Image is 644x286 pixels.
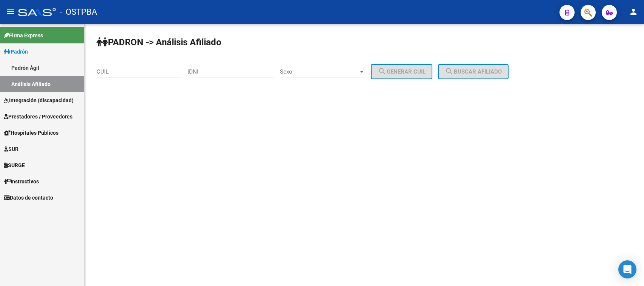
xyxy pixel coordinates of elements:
strong: PADRON -> Análisis Afiliado [97,37,221,48]
mat-icon: search [378,67,387,76]
span: Prestadores / Proveedores [4,112,72,121]
span: SUR [4,145,18,153]
span: Instructivos [4,177,39,186]
button: Generar CUIL [371,64,432,79]
div: Open Intercom Messenger [618,260,636,278]
button: Buscar afiliado [438,64,509,79]
span: Firma Express [4,31,43,40]
span: Generar CUIL [378,68,426,75]
div: | [188,68,438,75]
span: Sexo [280,68,358,75]
span: SURGE [4,161,25,169]
span: Hospitales Públicos [4,129,58,137]
span: Padrón [4,48,28,56]
span: Buscar afiliado [445,68,502,75]
mat-icon: person [629,7,638,16]
span: Integración (discapacidad) [4,96,74,105]
span: Datos de contacto [4,194,53,202]
span: - OSTPBA [60,4,97,20]
mat-icon: menu [6,7,15,16]
mat-icon: search [445,67,454,76]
